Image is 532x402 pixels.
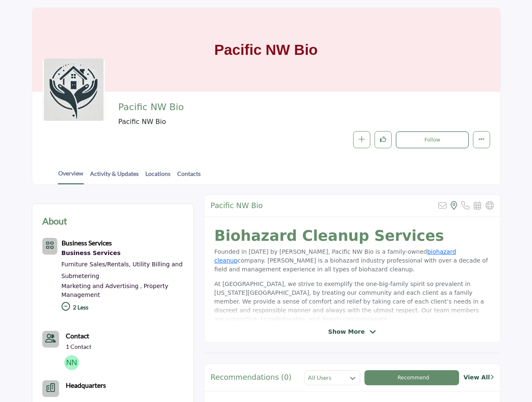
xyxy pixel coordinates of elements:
[374,131,392,148] button: Like
[211,201,263,210] h2: Pacific NW Bio
[62,240,112,247] a: Business Services
[66,332,89,340] b: Contact
[214,248,456,264] a: biohazard cleanup
[62,299,183,317] p: 2 Less
[473,131,490,148] button: More details
[463,373,493,382] a: View All
[214,280,490,324] p: At [GEOGRAPHIC_DATA], we strive to exemplify the one-big-family spirit so prevalent in [US_STATE]...
[118,102,349,113] h2: Pacific NW Bio
[214,8,318,92] h1: Pacific NW Bio
[42,214,67,228] h2: About
[328,327,364,336] span: Show More
[214,227,444,244] strong: Biohazard Cleanup Services
[62,239,112,247] b: Business Services
[62,248,183,259] a: Business Services
[398,375,429,381] span: Recommend
[396,131,468,148] button: Follow
[364,370,459,385] button: Recommend
[145,169,171,184] a: Locations
[140,282,142,289] span: ,
[42,331,59,348] button: Contact-Employee Icon
[62,248,183,259] div: Solutions to enhance operations, streamline processes, and support financial and legal aspects of...
[90,169,139,184] a: Activity & Updates
[62,261,131,268] a: Furniture Sales/Rentals,
[42,238,57,255] button: Category Icon
[66,331,89,341] a: Contact
[118,117,386,127] span: Pacific NW Bio
[42,380,59,397] button: Headquarter icon
[58,169,84,184] a: Overview
[62,283,139,289] a: Marketing and Advertising
[304,370,360,385] button: All Users
[308,374,331,382] h2: All Users
[211,373,292,382] h2: Recommendations (0)
[177,169,201,184] a: Contacts
[66,343,91,351] a: 1 Contact
[66,380,106,390] b: Headquarters
[64,355,79,370] img: Nicole N.
[214,247,490,274] p: Founded in [DATE] by [PERSON_NAME], Pacific NW Bio is a family-owned company. [PERSON_NAME] is a ...
[42,331,59,348] a: Link of redirect to contact page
